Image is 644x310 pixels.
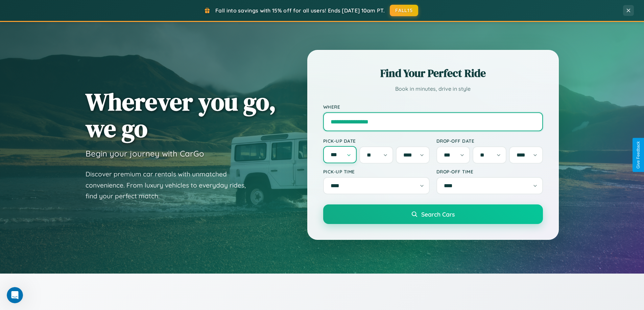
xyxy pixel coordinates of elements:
[323,84,543,94] p: Book in minutes, drive in style
[323,66,543,81] h2: Find Your Perfect Ride
[86,169,255,202] p: Discover premium car rentals with unmatched convenience. From luxury vehicles to everyday rides, ...
[7,287,23,303] iframe: Intercom live chat
[390,5,418,16] button: FALL15
[636,141,641,169] div: Give Feedback
[323,169,430,174] label: Pick-up Time
[436,138,543,144] label: Drop-off Date
[323,138,430,144] label: Pick-up Date
[323,104,543,110] label: Where
[86,148,204,159] h3: Begin your journey with CarGo
[86,88,276,142] h1: Wherever you go, we go
[323,204,543,224] button: Search Cars
[421,210,455,218] span: Search Cars
[215,7,385,14] span: Fall into savings with 15% off for all users! Ends [DATE] 10am PT.
[436,169,543,174] label: Drop-off Time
